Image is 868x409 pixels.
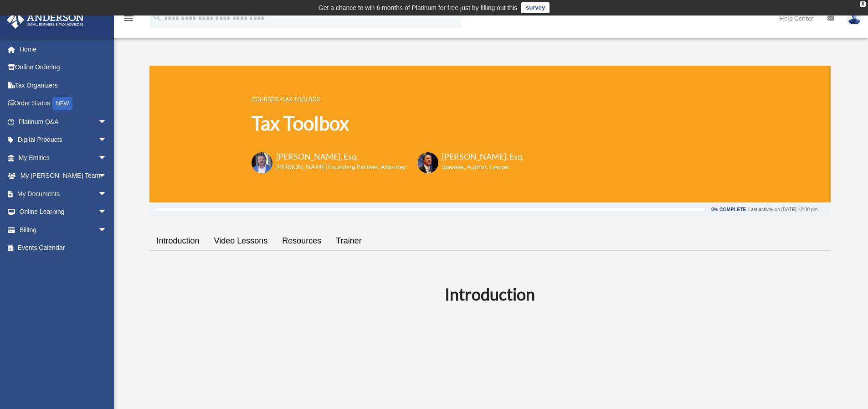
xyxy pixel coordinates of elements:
[860,1,866,7] div: close
[4,11,87,29] img: Anderson Advisors Platinum Portal
[6,76,121,94] a: Tax Organizers
[6,203,121,221] a: Online Learningarrow_drop_down
[329,228,369,254] a: Trainer
[6,94,121,113] a: Order StatusNEW
[6,58,121,77] a: Online Ordering
[6,239,121,257] a: Events Calendar
[6,167,121,185] a: My [PERSON_NAME] Teamarrow_drop_down
[6,113,121,131] a: Platinum Q&Aarrow_drop_down
[123,16,134,24] a: menu
[6,40,121,58] a: Home
[521,2,550,13] a: survey
[252,152,272,173] img: Toby-circle-head.png
[6,149,121,167] a: My Entitiesarrow_drop_down
[276,151,406,162] h3: [PERSON_NAME], Esq.
[98,131,116,150] span: arrow_drop_down
[98,203,116,222] span: arrow_drop_down
[98,185,116,203] span: arrow_drop_down
[417,152,438,173] img: Scott-Estill-Headshot.png
[711,207,746,212] div: 0% Complete
[152,12,162,22] i: search
[98,167,116,186] span: arrow_drop_down
[847,11,861,25] img: User Pic
[275,228,329,254] a: Resources
[207,228,275,254] a: Video Lessons
[123,13,134,24] i: menu
[98,221,116,239] span: arrow_drop_down
[252,110,524,137] h1: Tax Toolbox
[6,185,121,203] a: My Documentsarrow_drop_down
[6,131,121,149] a: Digital Productsarrow_drop_down
[6,221,121,239] a: Billingarrow_drop_down
[98,113,116,131] span: arrow_drop_down
[748,207,817,212] div: Last activity on [DATE] 12:30 pm
[318,2,518,13] div: Get a chance to win 6 months of Platinum for free just by filling out this
[442,162,513,171] h6: Speaker, Author, Lawyer
[252,93,524,105] p: >
[282,96,320,103] a: Tax Toolbox
[252,96,278,103] a: COURSES
[276,162,406,171] h6: [PERSON_NAME] Founding Partner, Attorney
[52,97,72,110] div: NEW
[442,151,524,162] h3: [PERSON_NAME], Esq.
[98,149,116,167] span: arrow_drop_down
[149,228,207,254] a: Introduction
[155,283,825,305] h2: Introduction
